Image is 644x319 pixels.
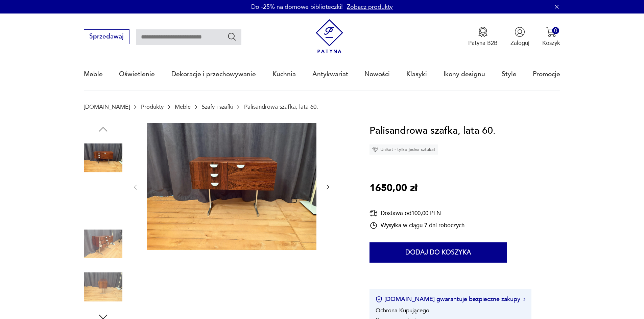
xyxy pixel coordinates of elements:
[227,32,237,42] button: Szukaj
[542,39,560,47] p: Koszyk
[119,59,155,90] a: Oświetlenie
[369,144,438,155] div: Unikat - tylko jedna sztuka!
[515,27,525,37] img: Ikonka użytkownika
[546,27,556,37] img: Ikona koszyka
[444,59,485,90] a: Ikony designu
[510,39,529,47] p: Zaloguj
[147,123,316,250] img: Zdjęcie produktu Palisandrowa szafka, lata 60.
[244,104,318,110] p: Palisandrowa szafka, lata 60.
[251,3,343,11] p: Do -25% na domowe biblioteczki!
[84,182,122,220] img: Zdjęcie produktu Palisandrowa szafka, lata 60.
[376,296,382,303] img: Ikona certyfikatu
[523,298,525,301] img: Ikona strzałki w prawo
[84,225,122,263] img: Zdjęcie produktu Palisandrowa szafka, lata 60.
[141,104,164,110] a: Produkty
[552,27,559,34] div: 0
[364,59,390,90] a: Nowości
[369,123,496,139] h1: Palisandrowa szafka, lata 60.
[84,34,129,40] a: Sprzedawaj
[347,3,393,11] a: Zobacz produkty
[369,209,378,217] img: Ikona dostawy
[84,104,130,110] a: [DOMAIN_NAME]
[84,29,129,44] button: Sprzedawaj
[369,242,507,263] button: Dodaj do koszyka
[510,27,529,47] button: Zaloguj
[372,147,378,153] img: Ikona diamentu
[84,139,122,177] img: Zdjęcie produktu Palisandrowa szafka, lata 60.
[312,19,347,53] img: Patyna - sklep z meblami i dekoracjami vintage
[369,181,417,196] p: 1650,00 zł
[84,268,122,306] img: Zdjęcie produktu Palisandrowa szafka, lata 60.
[542,27,560,47] button: 0Koszyk
[478,27,488,37] img: Ikona medalu
[376,307,429,314] li: Ochrona Kupującego
[468,39,498,47] p: Patyna B2B
[533,59,560,90] a: Promocje
[272,59,296,90] a: Kuchnia
[468,27,498,47] a: Ikona medaluPatyna B2B
[376,295,525,303] button: [DOMAIN_NAME] gwarantuje bezpieczne zakupy
[406,59,427,90] a: Klasyki
[202,104,233,110] a: Szafy i szafki
[468,27,498,47] button: Patyna B2B
[171,59,256,90] a: Dekoracje i przechowywanie
[312,59,348,90] a: Antykwariat
[502,59,517,90] a: Style
[369,209,464,217] div: Dostawa od 100,00 PLN
[369,221,464,230] div: Wysyłka w ciągu 7 dni roboczych
[84,59,103,90] a: Meble
[175,104,191,110] a: Meble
